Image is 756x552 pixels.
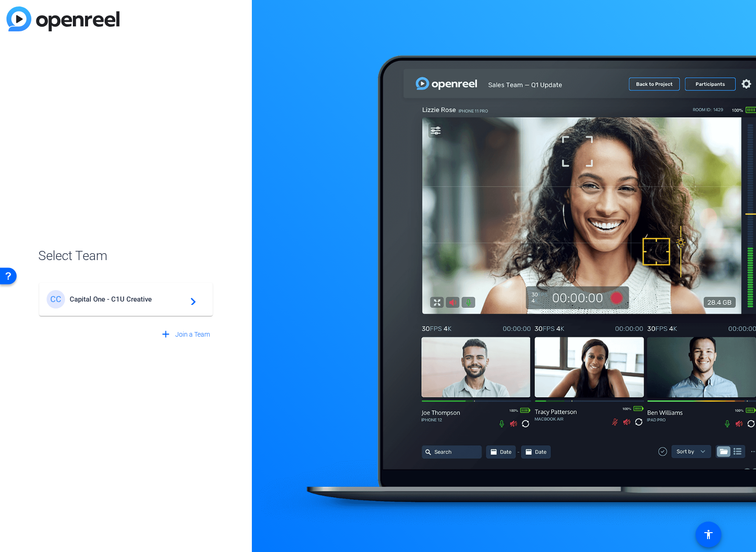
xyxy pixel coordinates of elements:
img: blue-gradient.svg [6,6,119,31]
mat-icon: navigate_next [185,294,196,305]
div: CC [47,290,65,309]
span: Capital One - C1U Creative [70,295,185,303]
mat-icon: accessibility [703,529,714,540]
button: Join a Team [156,326,214,343]
span: Select Team [38,246,214,266]
span: Join a Team [175,330,210,339]
mat-icon: add [160,329,172,340]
